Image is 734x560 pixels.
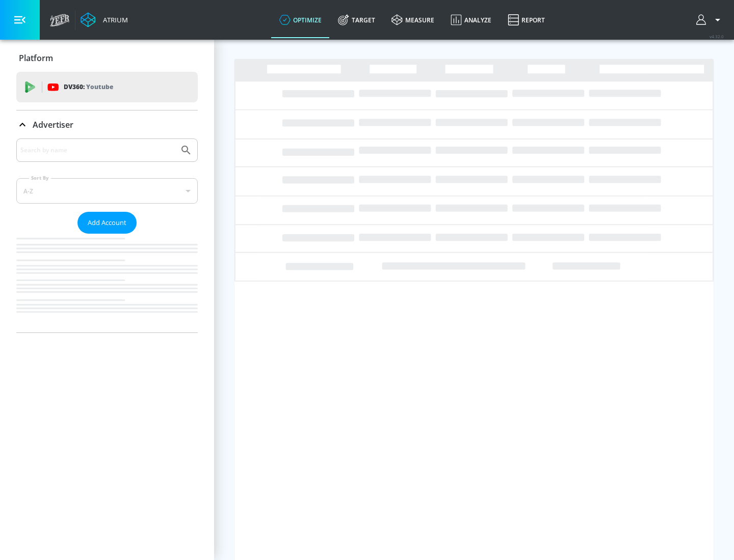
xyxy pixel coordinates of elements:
div: A-Z [16,178,198,204]
div: Advertiser [16,110,198,139]
nav: list of Advertiser [16,234,198,332]
div: Platform [16,44,198,72]
a: optimize [271,2,330,38]
button: Add Account [77,212,137,234]
p: Advertiser [33,119,73,130]
p: DV360: [64,81,113,93]
a: Analyze [442,2,500,38]
div: DV360: Youtube [16,72,198,102]
p: Youtube [86,81,113,92]
a: Atrium [81,12,128,27]
a: Target [330,2,383,38]
span: Add Account [88,217,126,229]
span: v 4.32.0 [710,34,724,39]
div: Atrium [99,15,128,24]
label: Sort By [29,175,51,181]
input: Search by name [20,144,175,157]
a: Report [500,2,553,38]
div: Advertiser [16,138,198,332]
p: Platform [19,52,53,64]
a: measure [383,2,442,38]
